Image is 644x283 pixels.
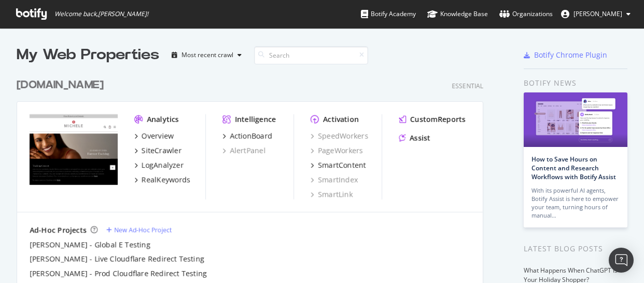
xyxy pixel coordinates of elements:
a: SmartIndex [311,174,358,185]
div: Knowledge Base [427,9,488,19]
a: [PERSON_NAME] - Live Cloudflare Redirect Testing [30,254,204,264]
div: Overview [142,131,174,141]
a: [PERSON_NAME] - Prod Cloudflare Redirect Testing [30,268,207,279]
a: [PERSON_NAME] - Global E Testing [30,239,150,250]
div: SiteCrawler [142,145,181,156]
div: My Web Properties [17,45,159,65]
img: How to Save Hours on Content and Research Workflows with Botify Assist [524,92,627,147]
div: LogAnalyzer [142,160,184,170]
a: How to Save Hours on Content and Research Workflows with Botify Assist [531,155,616,181]
a: SiteCrawler [134,145,181,156]
div: Ad-Hoc Projects [30,225,87,235]
div: Latest Blog Posts [524,243,627,254]
a: SmartLink [311,189,353,199]
div: Open Intercom Messenger [609,248,634,273]
img: Michele.com [30,114,118,185]
a: AlertPanel [222,145,265,156]
div: Analytics [147,114,179,125]
a: New Ad-Hoc Project [106,225,172,234]
div: Essential [452,82,483,90]
div: Assist [410,133,430,143]
a: [DOMAIN_NAME] [17,78,108,93]
a: ActionBoard [222,131,272,141]
a: Overview [134,131,174,141]
a: PageWorkers [311,145,363,156]
a: SmartContent [311,160,366,170]
div: RealKeywords [142,174,190,185]
div: [DOMAIN_NAME] [17,78,104,93]
div: New Ad-Hoc Project [114,225,172,234]
a: LogAnalyzer [134,160,184,170]
a: Botify Chrome Plugin [524,50,607,60]
div: ActionBoard [230,131,272,141]
button: [PERSON_NAME] [553,6,639,22]
a: CustomReports [399,114,466,125]
span: Elena Tylaweny Tuseo [573,9,622,18]
span: Welcome back, [PERSON_NAME] ! [54,10,148,18]
div: Botify news [524,77,627,89]
a: Assist [399,133,430,143]
div: Intelligence [235,114,276,125]
div: With its powerful AI agents, Botify Assist is here to empower your team, turning hours of manual… [531,186,620,220]
a: SpeedWorkers [311,131,368,141]
div: Botify Academy [361,9,416,19]
div: CustomReports [410,114,466,125]
div: SmartContent [318,160,366,170]
div: Most recent crawl [181,52,233,58]
div: Organizations [499,9,553,19]
input: Search [254,46,368,64]
div: Botify Chrome Plugin [534,50,607,60]
a: RealKeywords [134,174,190,185]
button: Most recent crawl [167,47,246,63]
div: Activation [323,114,359,125]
